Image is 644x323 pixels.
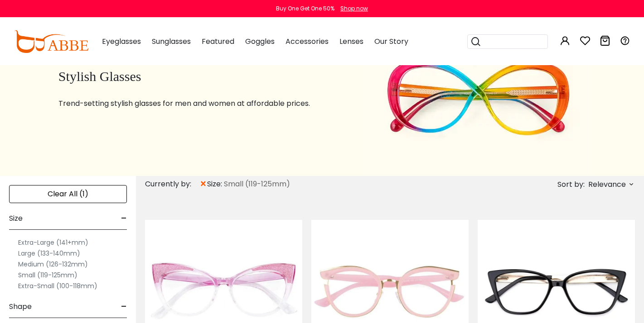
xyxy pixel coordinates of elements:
img: stylish glasses [363,18,593,176]
span: Accessories [286,36,329,47]
h1: Stylish Glasses [58,68,340,85]
span: - [121,296,127,318]
div: Shop now [340,5,368,13]
span: Lenses [339,36,363,47]
span: Our Story [374,36,408,47]
div: Buy One Get One 50% [276,5,334,13]
label: Small (119-125mm) [18,270,77,280]
span: Small (119-125mm) [224,179,290,190]
span: Goggles [245,36,275,47]
span: Relevance [588,176,626,193]
img: abbeglasses.com [14,30,88,53]
label: Large (133-140mm) [18,248,80,259]
span: × [199,176,207,192]
span: Eyeglasses [102,36,141,47]
a: Shop now [336,5,368,12]
label: Extra-Small (100-118mm) [18,280,97,291]
span: - [121,208,127,229]
span: Sort by: [557,179,585,190]
div: Clear All (1) [9,185,127,203]
span: size: [207,179,224,190]
label: Medium (126-132mm) [18,259,88,270]
span: Featured [202,36,234,47]
p: Trend-setting stylish glasses for men and women at affordable prices. [58,98,340,109]
span: Shape [9,296,32,318]
span: Sunglasses [152,36,191,47]
div: Currently by: [145,176,199,192]
span: Size [9,208,23,229]
label: Extra-Large (141+mm) [18,237,88,248]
